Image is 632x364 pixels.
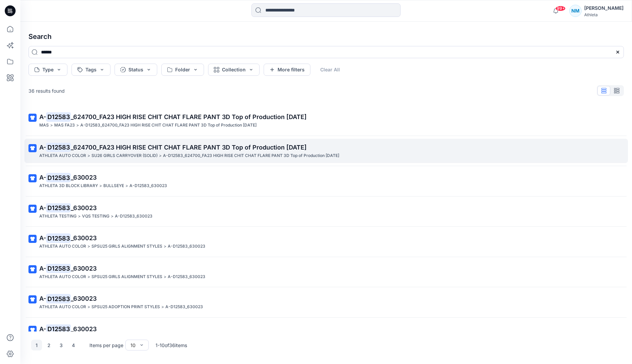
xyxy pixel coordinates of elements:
mark: D12583 [46,264,71,273]
button: Type [28,64,67,76]
p: Items per page [89,342,123,349]
p: > [76,122,79,129]
div: Athleta [584,12,624,17]
span: _624700_FA23 HIGH RISE CHIT CHAT FLARE PANT 3D Top of Production [DATE] [71,144,307,151]
a: A-D12583_630023ATHLETA AUTO COLOR>SP26 GIRLS CARRYOVER (SOLID)>A-D12583_630023 [24,320,628,345]
p: A-D12583_630023 [168,273,205,280]
mark: D12583 [46,173,71,182]
p: > [87,243,90,250]
p: > [164,243,166,250]
button: More filters [264,64,310,76]
p: ATHLETA TESTING [39,213,77,220]
p: BULLSEYE [103,182,124,189]
p: MAS FA23 [54,122,75,129]
mark: D12583 [46,294,71,303]
h4: Search [23,27,629,46]
span: 99+ [555,6,566,11]
p: ATHLETA AUTO COLOR [39,273,86,280]
p: SU26 GIRLS CARRYOVER (SOLID) [91,152,158,159]
p: MAS [39,122,49,129]
button: 1 [31,340,42,350]
span: A- [39,144,46,151]
span: A- [39,113,46,120]
p: A-D12583_630023 [165,303,203,311]
span: _630023 [71,204,97,211]
button: Collection [208,64,260,76]
mark: D12583 [46,233,71,243]
mark: D12583 [46,324,71,334]
span: _630023 [71,174,97,181]
p: ATHLETA AUTO COLOR [39,243,86,250]
mark: D12583 [46,203,71,212]
button: Tags [72,64,110,76]
a: A-D12583_630023ATHLETA AUTO COLOR>SPSU25 GIRLS ALIGNMENT STYLES>A-D12583_630023 [24,260,628,285]
div: [PERSON_NAME] [584,4,624,12]
button: 2 [43,340,54,350]
button: Folder [161,64,204,76]
p: 1 - 10 of 36 items [156,342,187,349]
p: SPSU25 GIRLS ALIGNMENT STYLES [91,273,162,280]
span: A- [39,174,46,181]
span: A- [39,325,46,333]
p: > [159,152,162,159]
p: A-D12583_630023 [168,243,205,250]
a: A-D12583_630023ATHLETA AUTO COLOR>SPSU25 ADOPTION PRINT STYLES>A-D12583_630023 [24,290,628,315]
span: _630023 [71,325,97,333]
button: 3 [56,340,66,350]
p: > [164,273,166,280]
p: A-D12583_630023 [129,182,167,189]
div: 10 [130,342,136,349]
span: _630023 [71,295,97,302]
button: Status [115,64,157,76]
p: A-D12583_624700_FA23 HIGH RISE CHIT CHAT FLARE PANT 3D Top of Production 21DEC22 [80,122,257,129]
p: SPSU25 ADOPTION PRINT STYLES [91,303,160,311]
a: A-D12583_630023ATHLETA 3D BLOCK LIBRARY>BULLSEYE>A-D12583_630023 [24,169,628,194]
p: > [50,122,53,129]
p: SPSU25 GIRLS ALIGNMENT STYLES [91,243,162,250]
mark: D12583 [46,112,71,121]
p: ATHLETA AUTO COLOR [39,152,86,159]
a: A-D12583_624700_FA23 HIGH RISE CHIT CHAT FLARE PANT 3D Top of Production [DATE]MAS>MAS FA23>A-D12... [24,108,628,133]
p: ATHLETA 3D BLOCK LIBRARY [39,182,98,189]
p: > [161,303,164,311]
p: 36 results found [28,87,65,94]
span: A- [39,204,46,211]
p: ATHLETA AUTO COLOR [39,303,86,311]
p: A-D12583_624700_FA23 HIGH RISE CHIT CHAT FLARE PANT 3D Top of Production 21DEC22 [163,152,339,159]
p: > [78,213,81,220]
p: > [87,273,90,280]
span: _624700_FA23 HIGH RISE CHIT CHAT FLARE PANT 3D Top of Production [DATE] [71,113,307,120]
p: > [111,213,114,220]
span: A- [39,265,46,272]
a: A-D12583_624700_FA23 HIGH RISE CHIT CHAT FLARE PANT 3D Top of Production [DATE]ATHLETA AUTO COLOR... [24,139,628,163]
p: A-D12583_630023 [115,213,152,220]
a: A-D12583_630023ATHLETA TESTING>VQS TESTING>A-D12583_630023 [24,199,628,224]
p: > [87,152,90,159]
p: > [99,182,102,189]
span: _630023 [71,234,97,242]
p: > [87,303,90,311]
mark: D12583 [46,142,71,152]
p: > [125,182,128,189]
p: VQS TESTING [82,213,109,220]
div: NM [569,5,582,17]
span: A- [39,234,46,242]
a: A-D12583_630023ATHLETA AUTO COLOR>SPSU25 GIRLS ALIGNMENT STYLES>A-D12583_630023 [24,229,628,254]
span: A- [39,295,46,302]
span: _630023 [71,265,97,272]
button: 4 [68,340,79,350]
